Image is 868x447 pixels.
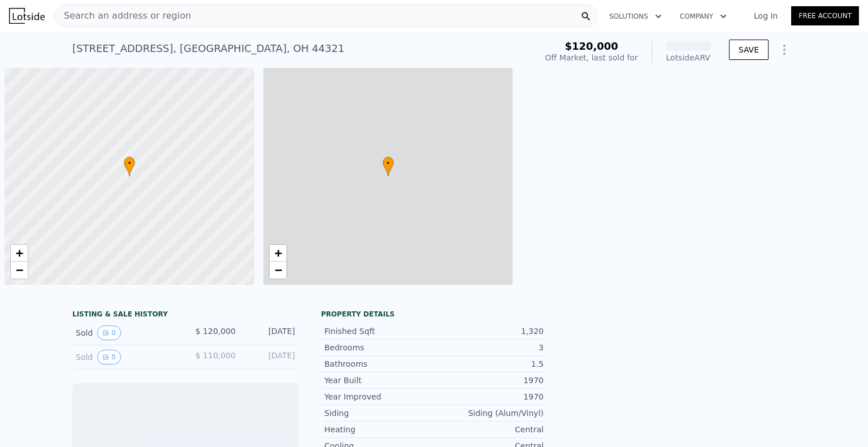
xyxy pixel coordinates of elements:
div: 3 [434,342,544,353]
span: $ 110,000 [196,351,236,360]
div: Year Built [324,375,434,386]
span: − [274,263,281,277]
div: [DATE] [245,326,295,340]
div: Year Improved [324,391,434,402]
button: Show Options [773,38,796,61]
div: Sold [76,326,176,340]
div: • [124,157,135,176]
span: $120,000 [565,40,618,52]
button: Company [671,6,736,27]
span: Search an address or region [55,9,191,23]
div: Property details [321,310,547,319]
div: Lotside ARV [666,52,711,63]
a: Zoom out [270,262,287,279]
a: Zoom in [270,245,287,262]
button: SAVE [729,40,769,60]
span: $ 120,000 [196,327,236,336]
span: + [274,246,281,260]
button: View historical data [97,350,121,364]
span: • [383,158,394,168]
div: Bathrooms [324,358,434,370]
div: Bedrooms [324,342,434,353]
a: Zoom out [11,262,28,279]
span: − [16,263,23,277]
span: + [16,246,23,260]
div: 1.5 [434,358,544,370]
div: [DATE] [245,350,295,364]
div: LISTING & SALE HISTORY [72,310,298,321]
a: Zoom in [11,245,28,262]
div: [STREET_ADDRESS] , [GEOGRAPHIC_DATA] , OH 44321 [72,41,344,57]
div: 1,320 [434,326,544,337]
div: • [383,157,394,176]
div: Central [434,424,544,435]
img: Lotside [9,8,45,24]
div: 1970 [434,375,544,386]
div: Heating [324,424,434,435]
span: • [124,158,135,168]
div: Sold [76,350,176,364]
button: Solutions [600,6,671,27]
a: Free Account [791,6,859,25]
div: 1970 [434,391,544,402]
div: Finished Sqft [324,326,434,337]
a: Log In [740,10,791,21]
div: Siding (Alum/Vinyl) [434,407,544,419]
div: Siding [324,407,434,419]
button: View historical data [97,326,121,340]
div: Off Market, last sold for [545,52,638,63]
